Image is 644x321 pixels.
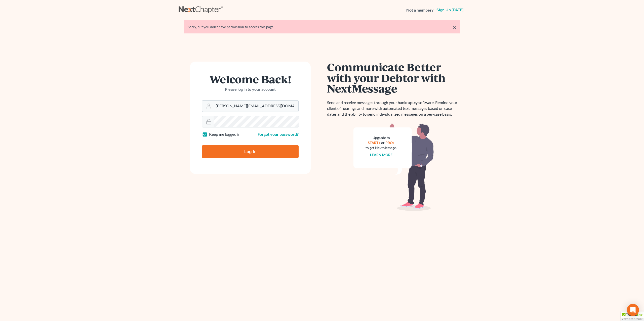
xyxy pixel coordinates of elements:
p: Please log in to your account [202,86,299,92]
strong: Not a member? [406,7,433,13]
input: Email Address [214,101,298,112]
div: to get NextMessage. [366,145,397,150]
img: nextmessage_bg-59042aed3d76b12b5cd301f8e5b87938c9018125f34e5fa2b7a6b67550977c72.svg [353,123,434,211]
div: Sorry, but you don't have permission to access this page [188,24,456,29]
h1: Welcome Back! [202,74,299,84]
a: Sign up [DATE]! [435,8,465,12]
label: Keep me logged in [209,131,240,137]
a: START+ [368,141,380,145]
input: Log In [202,145,299,158]
p: Send and receive messages through your bankruptcy software. Remind your client of hearings and mo... [327,100,460,117]
a: × [453,24,456,30]
a: PRO+ [385,141,395,145]
span: or [381,141,385,145]
div: Open Intercom Messenger [627,304,639,316]
div: TrustedSite Certified [621,311,644,321]
a: Forgot your password? [258,132,299,136]
div: Upgrade to [366,135,397,140]
a: Learn more [370,153,392,157]
h1: Communicate Better with your Debtor with NextMessage [327,62,460,94]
